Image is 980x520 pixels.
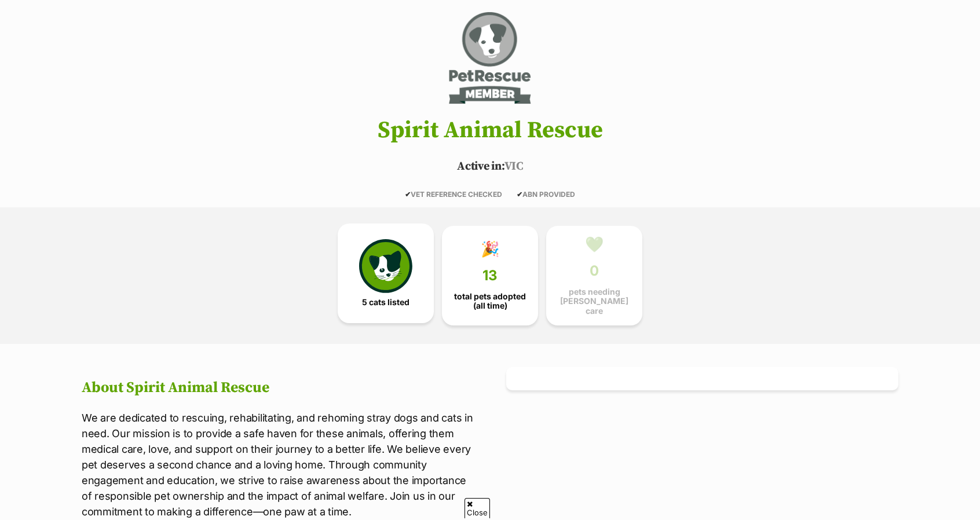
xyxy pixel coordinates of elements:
div: 🎉 [481,240,499,258]
icon: ✔ [517,190,522,199]
span: Close [465,498,490,518]
span: VET REFERENCE CHECKED [405,190,502,199]
a: 🎉 13 total pets adopted (all time) [442,226,538,325]
h1: Spirit Animal Rescue [64,118,916,143]
span: ABN PROVIDED [517,190,575,199]
div: 💚 [585,236,604,253]
icon: ✔ [405,190,411,199]
span: 0 [590,263,599,279]
p: VIC [64,158,916,175]
span: 13 [482,268,498,284]
span: 5 cats listed [362,298,409,307]
span: total pets adopted (all time) [452,292,528,310]
p: We are dedicated to rescuing, rehabilitating, and rehoming stray dogs and cats in need. Our missi... [82,410,474,519]
a: 5 cats listed [338,224,434,323]
h2: About Spirit Animal Rescue [82,379,474,397]
span: Active in: [457,159,504,174]
img: Spirit Animal Rescue [446,9,533,107]
img: cat-icon-068c71abf8fe30c970a85cd354bc8e23425d12f6e8612795f06af48be43a487a.svg [359,239,412,292]
a: 💚 0 pets needing [PERSON_NAME] care [546,226,642,325]
span: pets needing [PERSON_NAME] care [556,287,632,315]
